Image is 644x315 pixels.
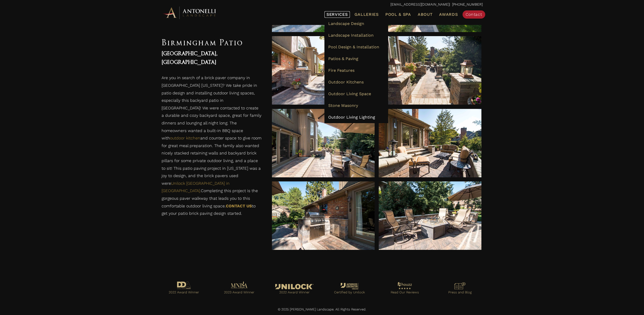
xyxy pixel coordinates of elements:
a: Contact [463,10,485,19]
a: Outdoor Living Lighting [324,111,388,123]
a: Galleries [352,11,381,18]
a: Go to https://antonellilandscape.com/press-media/ [438,281,483,298]
a: Services [324,11,350,18]
span: Contact [466,12,482,17]
span: Pool & Spa [385,12,411,17]
a: Go to https://antonellilandscape.com/unilock-authorized-contractor/ [327,282,372,298]
a: [EMAIL_ADDRESS][DOMAIN_NAME] [390,2,449,6]
span: Outdoor Kitchens [328,80,364,84]
a: Outdoor Kitchens [324,76,388,88]
a: Outdoor Living Space [324,88,388,100]
a: outdoor kitchen [170,136,200,140]
span: Galleries [354,12,379,17]
span: About [418,12,433,17]
p: | [PHONE_NUMBER] [162,1,483,8]
span: Outdoor Living Space [328,91,371,96]
a: Go to https://antonellilandscape.com/pool-and-spa/dont-stop-believing/ [217,280,262,298]
span: Pool Design & Installation [328,45,379,49]
p: Are you in search of a brick paver company in [GEOGRAPHIC_DATA] [US_STATE]? We take pride in pati... [162,74,262,220]
span: Stone Masonry [328,103,358,108]
a: Stone Masonry [324,100,388,111]
a: About [416,11,435,18]
a: Go to https://antonellilandscape.com/pool-and-spa/executive-sweet/ [162,280,207,298]
span: Fire Features [328,68,354,73]
span: Patios & Paving [328,56,358,61]
a: CONTACT US [226,203,252,208]
span: Outdoor Living Lighting [328,115,375,120]
span: Landscape Design [328,21,364,26]
p: © 2025 [PERSON_NAME] Landscape. All Rights Reserved. [162,306,483,312]
span: Services [326,12,348,17]
h1: Birmingham Patio [162,35,262,49]
a: Go to https://www.houzz.com/professionals/landscape-architects-and-landscape-designers/antonelli-... [382,281,427,298]
a: Landscape Design [324,18,388,30]
a: Pool & Spa [383,11,413,18]
a: Awards [437,11,460,18]
img: Antonelli Horizontal Logo [162,6,218,20]
span: Awards [439,12,458,17]
a: Pool Design & Installation [324,41,388,53]
a: Landscape Installation [324,30,388,41]
h4: [GEOGRAPHIC_DATA], [GEOGRAPHIC_DATA] [162,49,262,66]
a: Go to https://antonellilandscape.com/featured-projects/the-white-house/ [272,283,317,298]
a: Unilock [GEOGRAPHIC_DATA] in [GEOGRAPHIC_DATA]. [162,181,230,193]
a: Fire Features [324,65,388,76]
span: Landscape Installation [328,33,374,38]
a: Patios & Paving [324,53,388,65]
